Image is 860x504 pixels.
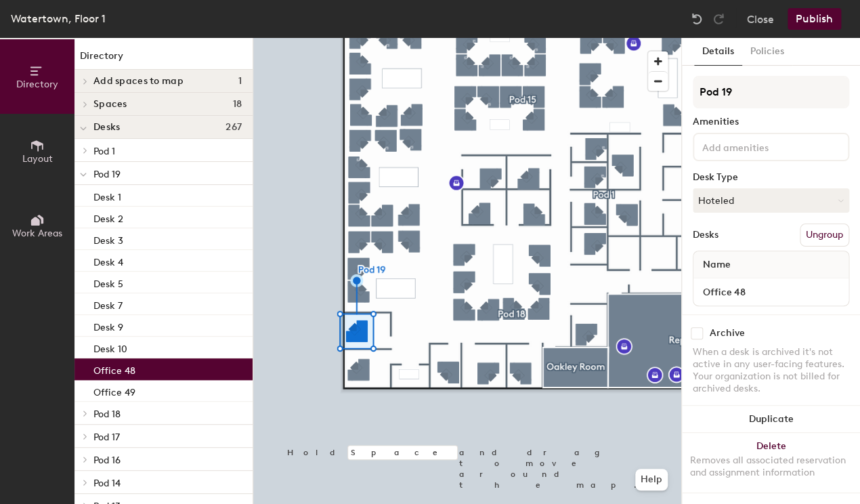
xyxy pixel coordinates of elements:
[93,253,123,268] p: Desk 4
[693,346,849,395] div: When a desk is archived it's not active in any user-facing features. Your organization is not bil...
[700,138,821,154] input: Add amenities
[694,38,742,66] button: Details
[93,408,121,420] span: Pod 18
[225,122,242,133] span: 267
[710,328,745,339] div: Archive
[693,172,849,183] div: Desk Type
[93,146,115,157] span: Pod 1
[682,406,860,433] button: Duplicate
[93,383,135,398] p: Office 49
[693,188,849,213] button: Hoteled
[788,8,841,30] button: Publish
[93,296,123,312] p: Desk 7
[693,230,718,240] div: Desks
[93,122,120,133] span: Desks
[693,117,849,127] div: Amenities
[12,228,62,239] span: Work Areas
[238,76,242,87] span: 1
[93,231,123,247] p: Desk 3
[742,38,792,66] button: Policies
[93,76,184,87] span: Add spaces to map
[93,209,123,225] p: Desk 2
[696,253,737,277] span: Name
[93,339,127,355] p: Desk 10
[16,79,58,90] span: Directory
[93,361,135,377] p: Office 48
[22,153,53,165] span: Layout
[690,455,852,479] div: Removes all associated reservation and assignment information
[93,432,120,443] span: Pod 17
[635,469,668,490] button: Help
[800,224,849,247] button: Ungroup
[747,8,774,30] button: Close
[93,478,121,489] span: Pod 14
[232,99,242,110] span: 18
[712,12,725,26] img: Redo
[93,169,121,180] span: Pod 19
[93,274,123,290] p: Desk 5
[74,49,253,70] h1: Directory
[93,455,121,466] span: Pod 16
[690,12,704,26] img: Undo
[93,99,127,110] span: Spaces
[93,318,123,333] p: Desk 9
[93,188,121,203] p: Desk 1
[11,10,106,27] div: Watertown, Floor 1
[696,282,846,301] input: Unnamed desk
[682,433,860,492] button: DeleteRemoves all associated reservation and assignment information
